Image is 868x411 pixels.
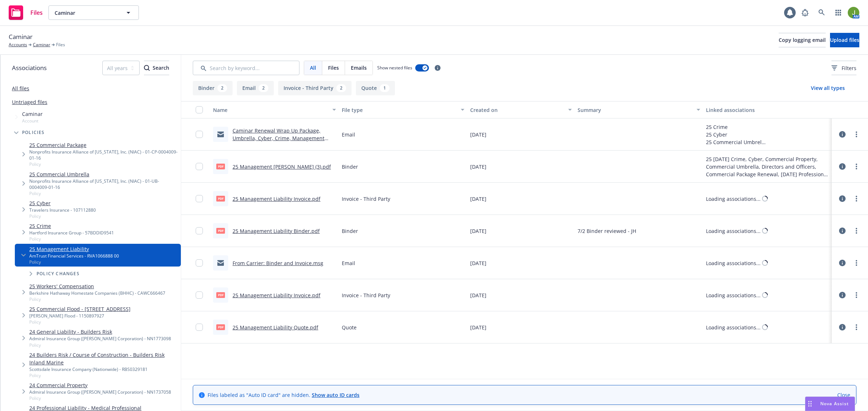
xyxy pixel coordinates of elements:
[814,5,829,20] a: Search
[351,64,367,72] span: Emails
[799,81,856,95] button: View all types
[29,389,171,395] div: Admiral Insurance Group ([PERSON_NAME] Corporation) - NN1737058
[237,81,274,95] button: Email
[470,195,486,203] span: [DATE]
[29,328,171,336] a: 24 General Liability - Builders Risk
[210,101,339,118] button: Name
[703,101,832,118] button: Linked associations
[29,236,114,242] span: Policy
[470,227,486,235] span: [DATE]
[831,5,846,20] a: Switch app
[356,81,395,95] button: Quote
[29,351,178,366] a: 24 Builders Risk / Course of Construction - Builders Risk Inland Marine
[805,397,814,411] div: Drag to move
[470,259,486,267] span: [DATE]
[837,391,850,399] a: Close
[29,372,178,378] span: Policy
[55,9,117,17] span: Caminar
[29,199,96,207] a: 25 Cyber
[196,131,203,138] input: Toggle Row Selected
[310,64,316,72] span: All
[852,194,861,203] a: more
[342,195,390,203] span: Invoice - Third Party
[233,260,323,267] a: From Carrier: Binder and Invoice.msg
[144,61,169,75] div: Search
[33,42,50,48] a: Caminar
[144,61,169,75] button: SearchSearch
[852,291,861,299] a: more
[9,42,27,48] a: Accounts
[339,101,468,118] button: File type
[706,106,829,114] div: Linked associations
[29,259,119,265] span: Policy
[842,64,856,72] span: Filters
[342,227,358,235] span: Binder
[779,33,826,47] button: Copy logging email
[208,391,359,399] span: Files labeled as "Auto ID card" are hidden.
[29,207,96,213] div: Travelers Insurance - 107112880
[216,164,225,169] span: pdf
[312,391,359,398] a: Show auto ID cards
[470,163,486,170] span: [DATE]
[805,397,855,411] button: Nova Assist
[830,33,859,47] button: Upload files
[29,290,165,296] div: Berkshire Hathaway Homestate Companies (BHHC) - CAWC666467
[196,259,203,267] input: Toggle Row Selected
[852,226,861,235] a: more
[22,110,43,118] span: Caminar
[342,259,355,267] span: Email
[328,64,339,72] span: Files
[820,401,849,407] span: Nova Assist
[342,324,357,331] span: Quote
[467,101,574,118] button: Created on
[706,131,766,138] div: 25 Cyber
[29,230,114,236] div: Hartford Insurance Group - 57BDDID9541
[29,313,131,319] div: [PERSON_NAME] Flood - 1150897927
[29,336,171,342] div: Admiral Insurance Group ([PERSON_NAME] Corporation) - NN1773098
[193,81,233,95] button: Binder
[29,296,165,302] span: Policy
[336,84,346,92] div: 2
[216,292,225,298] span: pdf
[29,170,178,178] a: 25 Commercial Umbrella
[29,366,178,372] div: Scottsdale Insurance Company (Nationwide) - RBS0329181
[196,227,203,234] input: Toggle Row Selected
[29,161,178,167] span: Policy
[216,228,225,233] span: pdf
[380,84,390,92] div: 1
[196,324,203,331] input: Toggle Row Selected
[6,3,46,23] a: Files
[342,163,358,170] span: Binder
[56,42,65,48] span: Files
[779,36,826,43] span: Copy logging email
[848,7,859,18] img: photo
[706,259,761,267] div: Loading associations...
[852,130,861,139] a: more
[216,324,225,330] span: pdf
[29,282,165,290] a: 25 Workers' Compensation
[29,245,119,253] a: 25 Management Liability
[706,138,766,146] div: 25 Commercial Umbrella
[259,84,268,92] div: 2
[578,106,693,114] div: Summary
[196,195,203,202] input: Toggle Row Selected
[29,190,178,196] span: Policy
[196,106,203,113] input: Select all
[233,292,320,299] a: 25 Management Liability Invoice.pdf
[29,305,131,313] a: 25 Commercial Flood - [STREET_ADDRESS]
[29,342,171,348] span: Policy
[706,123,766,131] div: 25 Crime
[216,196,225,201] span: pdf
[342,131,355,138] span: Email
[575,101,703,118] button: Summary
[377,65,412,71] span: Show nested files
[29,178,178,190] div: Nonprofits Insurance Alliance of [US_STATE], Inc. (NIAC) - 01-UB-0004009-01-16
[29,381,171,389] a: 24 Commercial Property
[470,106,563,114] div: Created on
[37,272,80,276] span: Policy changes
[193,61,299,75] input: Search by keyword...
[29,149,178,161] div: Nonprofits Insurance Alliance of [US_STATE], Inc. (NIAC) - 01-CP-0004009-01-16
[29,395,171,401] span: Policy
[12,98,47,106] a: Untriaged files
[233,163,331,170] a: 25 Management [PERSON_NAME] (3).pdf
